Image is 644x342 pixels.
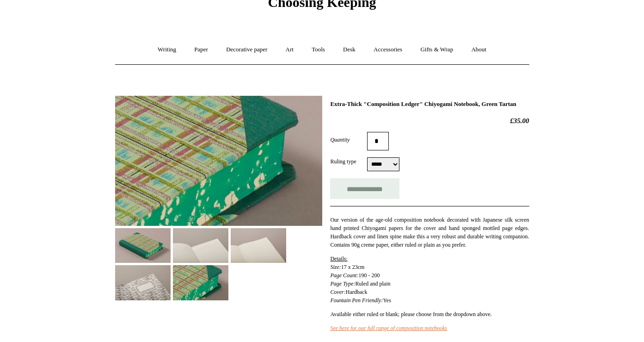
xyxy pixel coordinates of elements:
em: Size: [330,264,341,270]
h1: Extra-Thick "Composition Ledger" Chiyogami Notebook, Green Tartan [330,100,529,108]
img: Extra-Thick "Composition Ledger" Chiyogami Notebook, Green Tartan [173,265,228,300]
a: About [463,37,495,62]
a: See here for our full range of composition notebooks [330,325,447,331]
label: Ruling type [330,157,367,166]
a: Desk [335,37,364,62]
a: Paper [186,37,216,62]
em: Cover: [330,289,345,295]
img: Extra-Thick "Composition Ledger" Chiyogami Notebook, Green Tartan [115,265,171,300]
a: Gifts & Wrap [412,37,461,62]
em: Fountain Pen Friendly: [330,297,383,304]
span: Details: [330,255,347,262]
span: Yes [383,297,391,304]
img: Extra-Thick "Composition Ledger" Chiyogami Notebook, Green Tartan [173,228,228,263]
img: Extra-Thick "Composition Ledger" Chiyogami Notebook, Green Tartan [115,228,171,263]
a: Art [277,37,302,62]
a: Decorative paper [218,37,276,62]
img: Extra-Thick "Composition Ledger" Chiyogami Notebook, Green Tartan [115,96,322,226]
span: 190 - 200 [358,272,380,279]
a: Tools [303,37,333,62]
label: Quantity [330,136,367,144]
span: Our version of the age-old composition notebook decorated with Japanese silk screen hand printed ... [330,217,529,248]
em: Page Type: [330,280,355,287]
span: 17 x 23cm [341,264,365,270]
a: Choosing Keeping [268,2,376,8]
img: Extra-Thick "Composition Ledger" Chiyogami Notebook, Green Tartan [231,228,286,263]
span: Ruled and plain [356,280,391,287]
a: Accessories [365,37,411,62]
h2: £35.00 [330,117,529,125]
em: Page Count: [330,272,358,279]
a: Writing [149,37,184,62]
p: Available either ruled or blank; please choose from the dropdown above. [330,310,529,318]
span: Hardback [346,289,368,295]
